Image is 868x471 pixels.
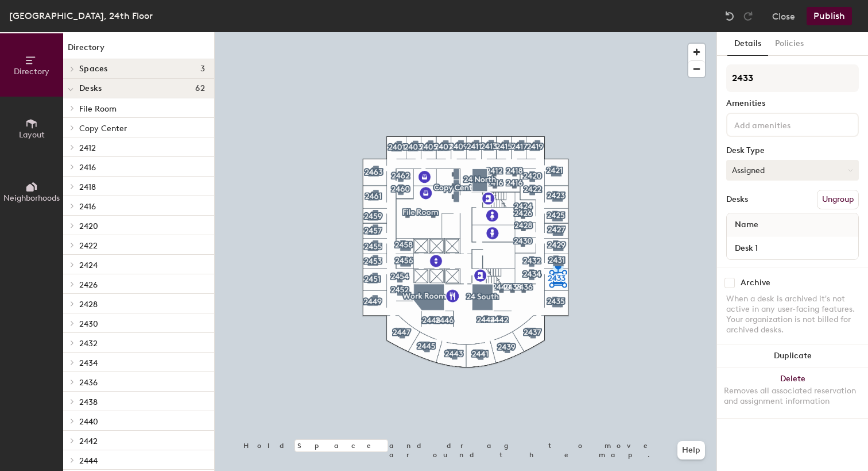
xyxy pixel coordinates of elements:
div: Amenities [726,99,859,108]
img: Redo [742,10,754,22]
button: Publish [807,7,852,25]
button: Duplicate [717,344,868,367]
span: 3 [200,64,205,74]
div: Desk Type [726,146,859,155]
div: [GEOGRAPHIC_DATA], 24th Floor [9,9,153,23]
span: 62 [195,84,205,93]
div: Archive [741,278,770,288]
span: 2424 [79,261,98,270]
input: Unnamed desk [729,240,856,256]
span: 2426 [79,280,98,290]
h1: Directory [63,41,214,59]
span: 2440 [79,417,98,427]
button: DeleteRemoves all associated reservation and assignment information [717,367,868,418]
span: 2444 [79,456,98,466]
span: 2412 [79,143,96,153]
img: Undo [724,10,735,22]
span: Name [729,215,764,235]
span: Layout [19,130,45,140]
div: Desks [726,195,748,204]
span: 2418 [79,182,96,192]
span: Directory [14,67,49,76]
button: Help [677,441,705,459]
span: 2428 [79,300,98,309]
span: Spaces [79,64,108,74]
span: Copy Center [79,124,127,133]
span: 2430 [79,319,98,329]
button: Close [772,7,795,25]
button: Assigned [726,160,859,181]
span: 2436 [79,378,98,388]
span: 2434 [79,358,98,368]
span: 2422 [79,241,98,251]
span: 2442 [79,436,98,446]
span: File Room [79,104,117,114]
span: 2438 [79,397,98,407]
span: 2432 [79,339,98,349]
span: Desks [79,84,102,93]
button: Ungroup [817,190,859,209]
button: Policies [768,32,811,56]
div: Removes all associated reservation and assignment information [724,386,861,407]
span: 2420 [79,221,98,231]
span: 2416 [79,202,96,212]
input: Add amenities [732,117,835,131]
button: Details [727,32,768,56]
span: 2416 [79,163,96,173]
span: Neighborhoods [3,193,60,203]
div: When a desk is archived it's not active in any user-facing features. Your organization is not bil... [726,294,859,335]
